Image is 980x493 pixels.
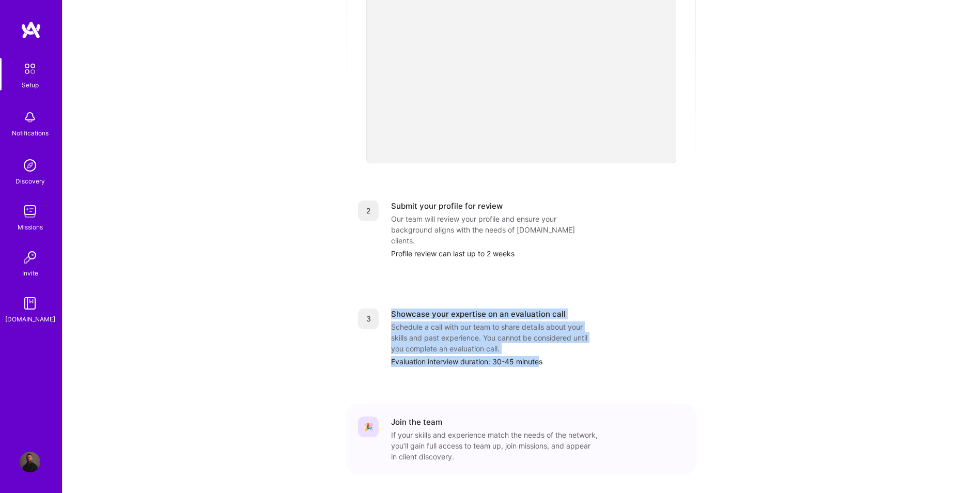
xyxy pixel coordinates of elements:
div: Schedule a call with our team to share details about your skills and past experience. You cannot ... [391,321,598,354]
div: Evaluation interview duration: 30-45 minutes [391,356,685,367]
div: Notifications [12,128,49,138]
img: bell [20,107,40,128]
img: guide book [20,293,40,314]
div: Profile review can last up to 2 weeks [391,248,685,259]
div: Setup [22,80,39,90]
div: Discovery [15,176,45,187]
div: 🎉 [358,417,379,437]
img: Invite [20,247,40,268]
a: User Avatar [17,452,43,472]
img: teamwork [20,201,40,222]
div: Submit your profile for review [391,201,503,211]
img: setup [19,58,41,80]
img: User Avatar [20,452,40,472]
div: 3 [358,309,379,329]
div: Showcase your expertise on an evaluation call [391,309,566,319]
div: Missions [18,222,43,233]
img: logo [21,21,41,39]
div: Invite [22,268,38,279]
div: Join the team [391,417,442,427]
div: Our team will review your profile and ensure your background aligns with the needs of [DOMAIN_NAM... [391,213,598,246]
img: discovery [20,155,40,176]
div: If your skills and experience match the needs of the network, you’ll gain full access to team up,... [391,429,598,462]
div: 2 [358,201,379,221]
div: [DOMAIN_NAME] [5,314,55,325]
